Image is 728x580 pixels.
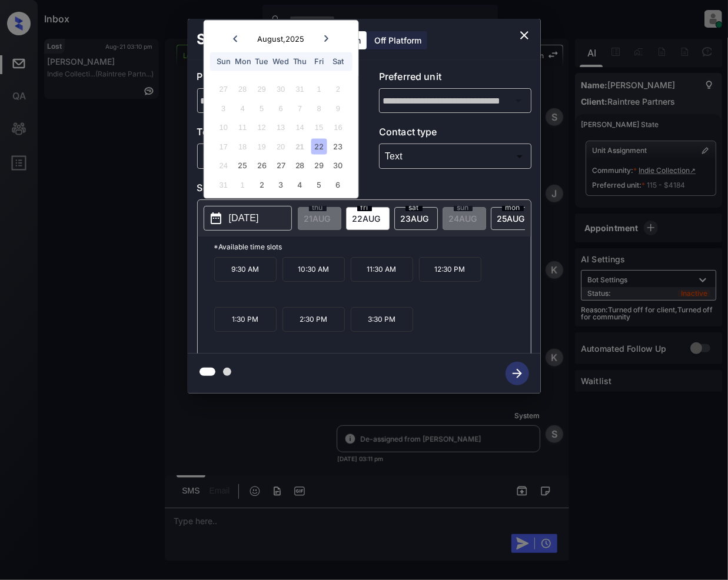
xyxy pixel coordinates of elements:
div: month 2025-08 [208,79,354,194]
p: 9:30 AM [214,257,277,282]
div: In Person [200,146,347,166]
p: 2:30 PM [282,307,345,332]
span: 22 AUG [353,214,381,224]
div: Choose Thursday, August 28th, 2025 [292,158,308,174]
div: Sun [215,54,231,69]
div: Sat [330,54,346,69]
div: Not available Friday, August 15th, 2025 [311,119,327,135]
div: date-select [346,207,390,230]
div: Not available Saturday, August 9th, 2025 [330,100,346,116]
div: Not available Thursday, July 31st, 2025 [292,81,308,97]
button: [DATE] [204,206,292,231]
div: date-select [491,207,534,230]
div: Text [382,146,528,166]
p: 3:30 PM [351,307,413,332]
div: Not available Tuesday, August 12th, 2025 [254,119,270,135]
div: Fri [311,54,327,69]
div: Not available Monday, September 1st, 2025 [235,176,251,192]
div: Not available Wednesday, August 6th, 2025 [273,100,289,116]
span: mon [502,204,524,211]
div: Choose Saturday, August 23rd, 2025 [330,138,346,154]
div: Not available Saturday, August 16th, 2025 [330,119,346,135]
div: Choose Saturday, August 30th, 2025 [330,158,346,174]
div: Wed [273,54,289,69]
div: Not available Monday, August 4th, 2025 [235,100,251,116]
div: Not available Wednesday, July 30th, 2025 [273,81,289,97]
div: Not available Sunday, August 17th, 2025 [215,138,231,154]
div: Choose Wednesday, September 3rd, 2025 [273,176,289,192]
div: Not available Sunday, August 24th, 2025 [215,158,231,174]
div: Choose Tuesday, September 2nd, 2025 [254,176,270,192]
span: fri [357,204,372,211]
div: Choose Friday, September 5th, 2025 [311,176,327,192]
h2: Schedule Tour [188,19,308,60]
div: Choose Friday, August 29th, 2025 [311,158,327,174]
div: Choose Thursday, September 4th, 2025 [292,176,308,192]
div: Thu [292,54,308,69]
span: sat [405,204,423,211]
p: *Available time slots [214,236,531,257]
div: Tue [254,54,270,69]
div: Choose Friday, August 22nd, 2025 [311,138,327,154]
p: Tour type [197,125,350,144]
div: Not available Tuesday, August 5th, 2025 [254,100,270,116]
div: Not available Monday, August 18th, 2025 [235,138,251,154]
div: Not available Monday, July 28th, 2025 [235,81,251,97]
div: Not available Friday, August 1st, 2025 [311,81,327,97]
div: Not available Sunday, August 10th, 2025 [215,119,231,135]
div: date-select [394,207,438,230]
div: Not available Monday, August 11th, 2025 [235,119,251,135]
div: Not available Wednesday, August 20th, 2025 [273,138,289,154]
p: Contact type [379,125,531,144]
div: Not available Friday, August 8th, 2025 [311,100,327,116]
button: close [513,24,536,47]
div: Not available Wednesday, August 13th, 2025 [273,119,289,135]
p: 12:30 PM [419,257,481,282]
p: Preferred community [197,69,350,88]
div: Not available Saturday, August 2nd, 2025 [330,81,346,97]
p: Select slot [197,181,531,199]
p: [DATE] [229,211,259,225]
p: 11:30 AM [351,257,413,282]
div: Choose Wednesday, August 27th, 2025 [273,158,289,174]
div: Not available Thursday, August 21st, 2025 [292,138,308,154]
div: Not available Sunday, August 3rd, 2025 [215,100,231,116]
div: Not available Sunday, July 27th, 2025 [215,81,231,97]
div: Not available Tuesday, August 19th, 2025 [254,138,270,154]
div: Not available Tuesday, July 29th, 2025 [254,81,270,97]
div: Not available Thursday, August 7th, 2025 [292,100,308,116]
div: Choose Saturday, September 6th, 2025 [330,176,346,192]
div: Not available Thursday, August 14th, 2025 [292,119,308,135]
div: Not available Sunday, August 31st, 2025 [215,176,231,192]
div: Choose Tuesday, August 26th, 2025 [254,158,270,174]
div: Mon [235,54,251,69]
div: Choose Monday, August 25th, 2025 [235,158,251,174]
p: 10:30 AM [282,257,345,282]
p: Preferred unit [379,69,531,88]
button: btn-next [498,358,536,389]
div: Off Platform [368,31,427,49]
span: 23 AUG [401,214,429,224]
span: 25 AUG [497,214,525,224]
p: 1:30 PM [214,307,277,332]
